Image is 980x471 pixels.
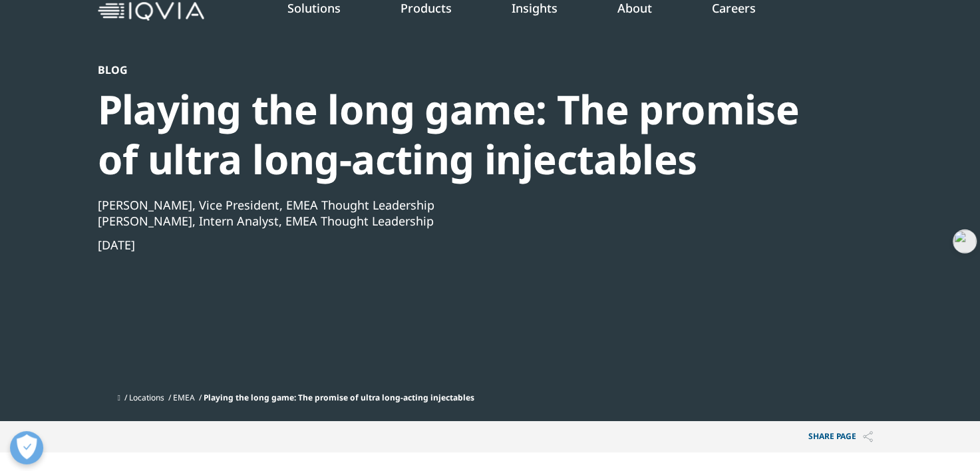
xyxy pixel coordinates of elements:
button: 打开偏好 [10,431,43,464]
span: Playing the long game: The promise of ultra long-acting injectables [204,392,474,403]
button: Share PAGEShare PAGE [798,421,883,452]
div: [DATE] [98,237,811,253]
div: [PERSON_NAME], Vice President, EMEA Thought Leadership [98,197,811,213]
p: Share PAGE [798,421,883,452]
img: IQVIA Healthcare Information Technology and Pharma Clinical Research Company [98,2,204,21]
div: Blog [98,63,811,77]
img: Share PAGE [863,431,873,442]
a: Locations [129,392,164,403]
div: Playing the long game: The promise of ultra long-acting injectables [98,84,811,184]
a: EMEA [173,392,195,403]
div: [PERSON_NAME], Intern Analyst, EMEA Thought Leadership [98,213,811,229]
